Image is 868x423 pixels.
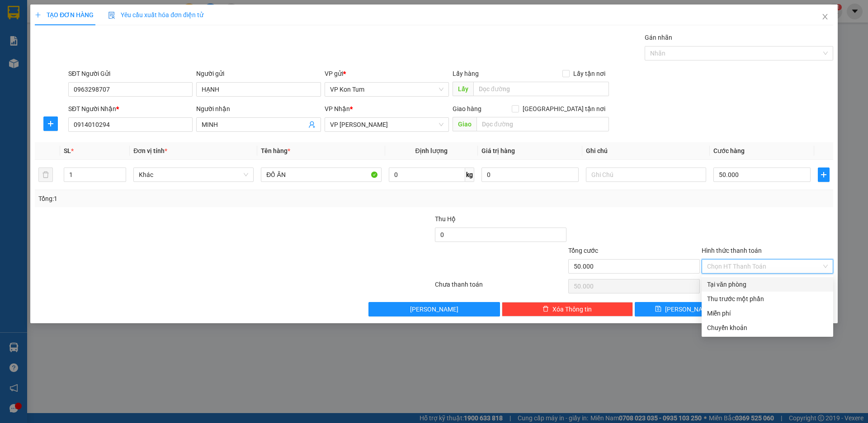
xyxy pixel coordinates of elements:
[702,247,762,254] label: Hình thức thanh toán
[502,302,633,316] button: deleteXóa Thông tin
[582,142,710,160] th: Ghi chú
[519,104,609,114] span: [GEOGRAPHIC_DATA] tận nơi
[410,304,458,314] span: [PERSON_NAME]
[481,167,579,182] input: 0
[707,323,828,333] div: Chuyển khoản
[481,147,515,154] span: Giá trị hàng
[635,302,733,316] button: save[PERSON_NAME]
[542,306,549,313] span: delete
[453,70,479,77] span: Lấy hàng
[435,215,456,223] span: Thu Hộ
[35,12,41,18] span: plus
[330,118,443,131] span: VP Thành Thái
[655,306,661,313] span: save
[368,302,500,316] button: [PERSON_NAME]
[330,83,443,96] span: VP Kon Tum
[821,13,829,20] span: close
[38,167,53,182] button: delete
[64,147,71,154] span: SL
[473,82,609,96] input: Dọc đường
[133,147,167,154] span: Đơn vị tính
[434,279,567,295] div: Chưa thanh toán
[308,121,316,128] span: user-add
[465,167,474,182] span: kg
[415,147,448,154] span: Định lượng
[44,120,57,127] span: plus
[586,167,706,182] input: Ghi Chú
[707,294,828,304] div: Thu trước một phần
[196,104,321,114] div: Người nhận
[325,69,449,79] div: VP gửi
[68,69,193,79] div: SĐT Người Gửi
[713,147,745,154] span: Cước hàng
[552,304,592,314] span: Xóa Thông tin
[38,194,335,204] div: Tổng: 1
[707,279,828,289] div: Tại văn phòng
[261,167,381,182] input: VD: Bàn, Ghế
[261,147,290,154] span: Tên hàng
[43,116,58,131] button: plus
[453,105,481,112] span: Giao hàng
[570,69,609,79] span: Lấy tận nơi
[108,12,115,19] img: icon
[645,34,672,41] label: Gán nhãn
[35,11,94,19] span: TẠO ĐƠN HÀNG
[707,308,828,318] div: Miễn phí
[453,117,476,131] span: Giao
[453,82,473,96] span: Lấy
[812,5,838,30] button: Close
[139,168,248,181] span: Khác
[196,69,321,79] div: Người gửi
[325,105,350,112] span: VP Nhận
[818,171,829,178] span: plus
[476,117,609,131] input: Dọc đường
[818,167,830,182] button: plus
[665,304,713,314] span: [PERSON_NAME]
[108,11,203,19] span: Yêu cầu xuất hóa đơn điện tử
[568,247,598,254] span: Tổng cước
[68,104,193,114] div: SĐT Người Nhận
